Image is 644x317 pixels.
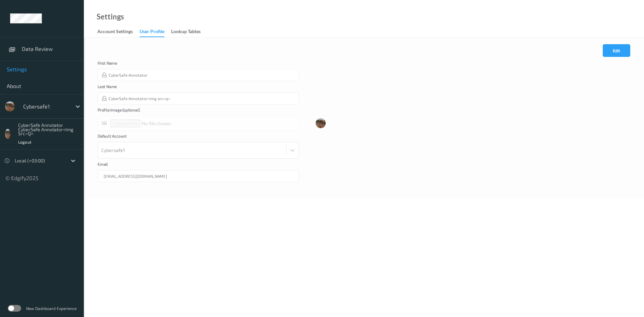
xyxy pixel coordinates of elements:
[98,84,165,92] label: Last Name
[140,27,171,37] a: User Profile
[98,162,165,170] label: Email
[98,61,165,69] label: First Name
[98,108,165,116] label: Profile Image (optional)
[98,134,165,142] label: Default Account
[97,28,133,36] div: Account Settings
[97,27,140,36] a: Account Settings
[171,27,207,36] a: Lookup Tables
[97,13,124,20] a: Settings
[140,28,164,37] div: User Profile
[603,44,630,57] button: Edit
[171,28,201,36] div: Lookup Tables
